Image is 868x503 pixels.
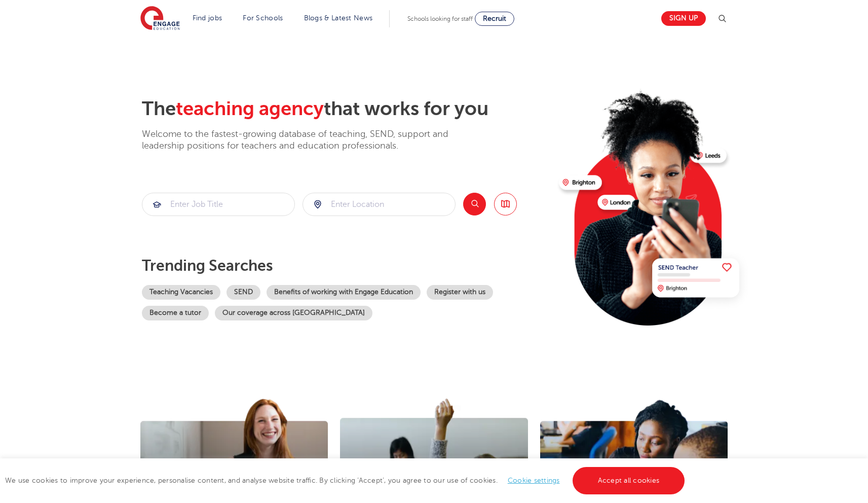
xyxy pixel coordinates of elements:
[142,128,476,152] p: Welcome to the fastest-growing database of teaching, SEND, support and leadership positions for t...
[5,477,687,484] span: We use cookies to improve your experience, personalise content, and analyse website traffic. By c...
[304,14,373,22] a: Blogs & Latest News
[573,467,685,494] a: Accept all cookies
[193,14,222,22] a: Find jobs
[140,6,180,31] img: Engage Education
[427,285,493,300] a: Register with us
[227,285,260,300] a: SEND
[508,477,560,484] a: Cookie settings
[243,14,283,22] a: For Schools
[303,193,455,215] input: Submit
[483,15,506,22] span: Recruit
[142,306,209,320] a: Become a tutor
[475,12,514,26] a: Recruit
[142,285,220,300] a: Teaching Vacancies
[661,11,706,26] a: Sign up
[176,98,324,120] span: teaching agency
[142,193,294,215] input: Submit
[142,193,295,216] div: Submit
[463,193,486,215] button: Search
[407,15,473,22] span: Schools looking for staff
[142,97,551,121] h2: The that works for you
[303,193,456,216] div: Submit
[267,285,421,300] a: Benefits of working with Engage Education
[142,257,551,275] p: Trending searches
[215,306,372,320] a: Our coverage across [GEOGRAPHIC_DATA]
